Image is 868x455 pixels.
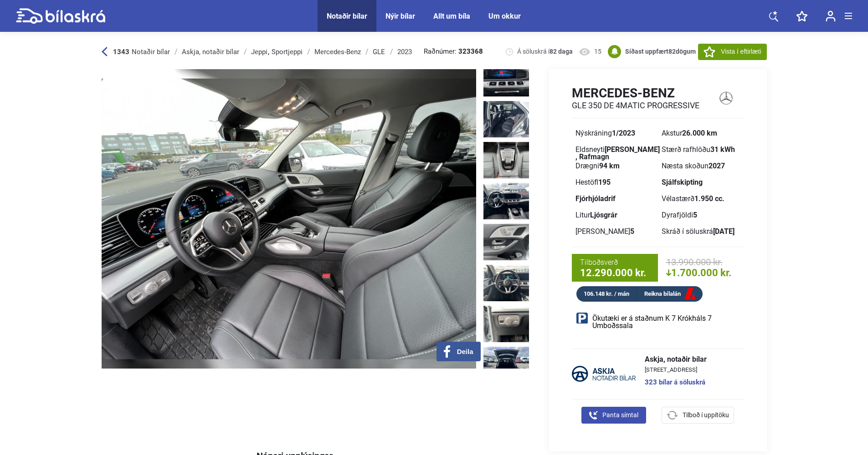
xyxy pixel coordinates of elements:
[385,12,415,20] a: Nýir bílar
[662,195,740,202] div: Vélastærð
[575,228,654,235] div: [PERSON_NAME]
[575,162,654,170] div: Drægni
[662,212,740,219] div: Dyrafjöldi
[483,224,529,260] img: 1699891575_1496891675379369671_53517479762316076.jpg
[710,145,735,154] b: 31 kWh
[590,211,617,219] b: Ljósgrár
[272,48,303,56] div: Sportjeppi
[483,183,529,219] img: 1743690044_1157277242612061113_15990017389111089.jpg
[599,162,620,170] b: 94 km
[693,211,697,219] b: 5
[182,48,239,56] div: Askja, notaðir bílar
[483,347,529,383] img: 1743690045_2679012821396083325_15990017956170569.jpg
[682,129,717,137] b: 26.000 km
[572,101,699,111] h2: GLE 350 DE 4MATIC PROGRESSIVE
[113,48,129,56] b: 1343
[572,86,699,101] h1: Mercedes-Benz
[625,48,696,55] b: Síðast uppfært dögum
[483,306,529,342] img: 1699891575_8064855490934864544_53517480516845478.jpg
[251,48,267,56] div: Jeppi
[694,194,724,203] b: 1.950 cc.
[483,60,529,96] img: 1699891574_5062791177399172121_53517479118100914.jpg
[575,130,654,137] div: Nýskráning
[457,348,473,356] span: Deila
[575,145,660,161] b: [PERSON_NAME] , Rafmagn
[645,379,707,386] a: 323 bílar á söluskrá
[662,130,740,137] div: Akstur
[592,315,740,329] span: Ökutæki er á staðnum K 7 Krókháls 7 Umboðssala
[662,178,703,187] b: Sjálfskipting
[575,212,654,219] div: Litur
[668,48,676,55] span: 82
[683,410,729,420] span: Tilboð í uppítöku
[550,48,573,55] b: 82 daga
[662,162,740,170] div: Næsta skoðun
[575,179,654,186] div: Hestöfl
[576,288,637,299] div: 106.148 kr. / mán
[602,410,638,420] span: Panta símtal
[575,194,616,203] b: Fjórhjóladrif
[132,48,170,56] span: Notaðir bílar
[645,367,707,373] span: [STREET_ADDRESS]
[698,44,766,60] button: Vista í eftirlæti
[580,268,650,278] span: 12.290.000 kr.
[709,85,744,111] img: logo Mercedes-Benz GLE 350 DE 4MATIC PROGRESSIVE
[327,12,367,20] a: Notaðir bílar
[666,267,736,278] span: 1.700.000 kr.
[826,10,836,22] img: user-login.svg
[373,48,385,56] div: GLE
[594,47,601,56] span: 15
[437,342,481,361] button: Deila
[662,146,740,153] div: Stærð rafhlöðu
[517,47,573,56] span: Á söluskrá í
[612,129,635,137] b: 1/2023
[709,162,725,170] b: 2027
[314,48,361,56] div: Mercedes-Benz
[645,356,707,363] span: Askja, notaðir bílar
[397,48,412,56] div: 2023
[488,12,521,20] a: Um okkur
[575,146,654,153] div: Eldsneyti
[483,142,529,178] img: 1699891574_6360696453165090468_53517479468026047.jpg
[637,288,703,300] a: Reikna bílalán
[458,48,483,55] b: 323368
[630,227,634,236] b: 5
[483,265,529,301] img: 1743690045_5278695028711443754_15990017673393807.jpg
[424,48,483,55] span: Raðnúmer:
[666,258,736,267] span: 13.990.000 kr.
[580,258,650,268] span: Tilboðsverð
[721,47,761,56] span: Vista í eftirlæti
[598,178,611,187] b: 195
[662,228,740,235] div: Skráð í söluskrá
[433,12,470,20] a: Allt um bíla
[483,101,529,137] img: 1743690044_2361612239865469638_15990017138047780.jpg
[713,227,734,236] b: [DATE]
